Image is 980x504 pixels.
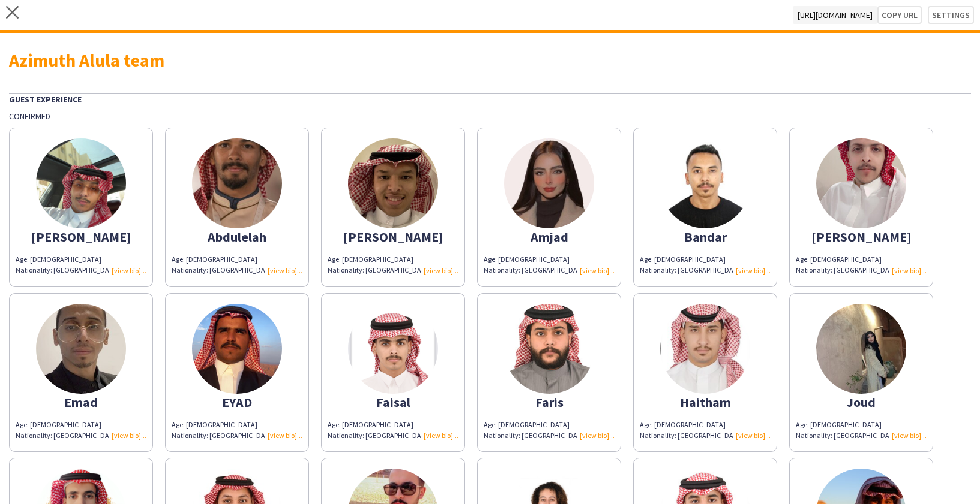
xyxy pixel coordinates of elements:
[16,397,146,408] div: Emad
[640,430,771,441] div: Nationality: [GEOGRAPHIC_DATA]
[36,304,126,394] img: thumb-6551f9102e6ac.jpeg
[640,255,726,264] span: Age: [DEMOGRAPHIC_DATA]
[192,138,282,228] img: thumb-683366a991751.jpeg
[796,420,882,429] span: Age: [DEMOGRAPHIC_DATA]
[484,231,615,242] div: Amjad
[484,265,615,276] div: Nationality: [GEOGRAPHIC_DATA]
[172,255,257,264] span: Age: [DEMOGRAPHIC_DATA]
[16,431,119,440] span: Nationality: [GEOGRAPHIC_DATA]
[328,255,413,264] span: Age: [DEMOGRAPHIC_DATA]
[660,304,750,394] img: thumb-675a93b321fd7.jpeg
[9,93,971,105] div: Guest Experience
[484,255,570,264] span: Age: [DEMOGRAPHIC_DATA]
[660,138,750,228] img: thumb-68c9a7ef02d2f.jpeg
[172,430,302,441] div: Nationality: [GEOGRAPHIC_DATA]
[640,397,771,408] div: Haitham
[877,6,922,24] button: Copy url
[796,430,927,441] div: Nationality: [GEOGRAPHIC_DATA]
[796,231,927,242] div: [PERSON_NAME]
[796,397,927,408] div: Joud
[640,265,771,276] div: Nationality: [GEOGRAPHIC_DATA]
[16,254,146,276] div: Age: [DEMOGRAPHIC_DATA]
[348,138,438,228] img: thumb-66fd11df8ff19.jpeg
[328,231,458,242] div: [PERSON_NAME]
[484,420,570,429] span: Age: [DEMOGRAPHIC_DATA]
[328,265,458,276] div: Nationality: [GEOGRAPHIC_DATA]
[16,265,146,276] div: Nationality: [GEOGRAPHIC_DATA]
[172,420,257,429] span: Age: [DEMOGRAPHIC_DATA]
[796,265,927,276] div: Nationality: [GEOGRAPHIC_DATA]
[816,138,906,228] img: thumb-6762dfa25349b.jpeg
[172,397,302,408] div: EYAD
[9,51,971,69] div: Azimuth Alula team
[192,304,282,394] img: thumb-675b2a59da63a.jpeg
[816,304,906,394] img: thumb-67602ea68679a.jpeg
[36,138,126,228] img: thumb-68cfb0352f8e5.jpeg
[9,111,971,122] div: Confirmed
[793,6,877,24] span: [URL][DOMAIN_NAME]
[640,231,771,242] div: Bandar
[484,430,615,441] div: Nationality: [GEOGRAPHIC_DATA]
[640,420,726,429] span: Age: [DEMOGRAPHIC_DATA]
[348,304,438,394] img: thumb-67822b0d7716e.png
[484,397,615,408] div: Faris
[928,6,974,24] button: Settings
[796,255,882,264] span: Age: [DEMOGRAPHIC_DATA]
[16,231,146,242] div: [PERSON_NAME]
[16,420,101,429] span: Age: [DEMOGRAPHIC_DATA]
[328,397,458,408] div: Faisal
[172,231,302,242] div: Abdulelah
[328,430,458,441] div: Nationality: [GEOGRAPHIC_DATA]
[504,138,594,228] img: thumb-67a616876465d.jpeg
[328,420,413,429] span: Age: [DEMOGRAPHIC_DATA]
[504,304,594,394] img: thumb-67af787c18d07.jpeg
[172,265,302,276] div: Nationality: [GEOGRAPHIC_DATA]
